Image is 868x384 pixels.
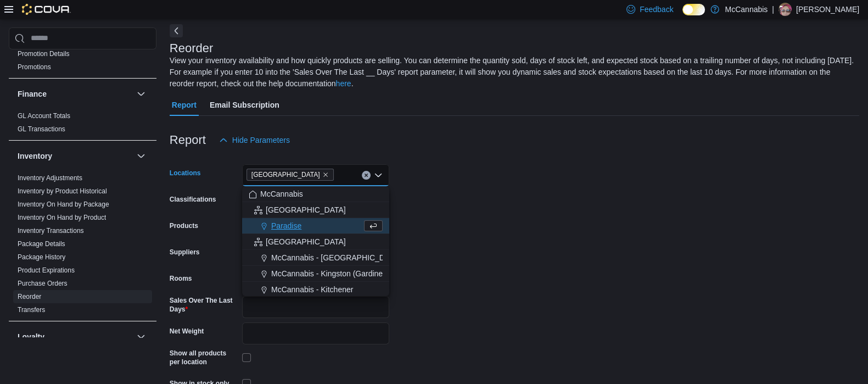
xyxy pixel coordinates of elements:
[18,88,47,99] h3: Finance
[18,240,65,248] span: Package Details
[18,240,65,248] a: Package Details
[18,187,107,195] a: Inventory by Product Historical
[271,284,353,295] span: McCannabis - Kitchener
[18,293,41,300] a: Reorder
[9,109,156,140] div: Finance
[18,280,68,287] a: Purchase Orders
[242,266,389,282] button: McCannabis - Kingston (Gardiners Rd)
[170,133,206,147] h3: Report
[242,234,389,250] button: [GEOGRAPHIC_DATA]
[170,221,198,230] label: Products
[18,331,44,342] h3: Loyalty
[135,149,148,163] button: Inventory
[18,266,75,274] a: Product Expirations
[18,331,132,342] button: Loyalty
[725,3,768,16] p: McCannabis
[266,236,346,247] span: [GEOGRAPHIC_DATA]
[170,24,183,37] button: Next
[170,296,238,314] label: Sales Over The Last Days
[170,349,238,366] label: Show all products per location
[18,279,68,288] span: Purchase Orders
[18,125,65,133] span: GL Transactions
[170,248,200,257] label: Suppliers
[18,151,132,162] button: Inventory
[251,169,320,180] span: [GEOGRAPHIC_DATA]
[9,171,156,321] div: Inventory
[18,253,65,261] a: Package History
[322,171,329,178] button: Remove Deer Lake from selection in this group
[18,201,109,208] a: Inventory On Hand by Package
[9,34,156,78] div: Discounts & Promotions
[232,135,290,146] span: Hide Parameters
[779,3,792,16] div: Krista Brumsey
[18,63,51,71] span: Promotions
[242,218,389,234] button: Paradise
[271,268,404,279] span: McCannabis - Kingston (Gardiners Rd)
[266,204,346,215] span: [GEOGRAPHIC_DATA]
[18,306,45,314] a: Transfers
[682,15,683,16] span: Dark Mode
[640,4,673,15] span: Feedback
[18,200,109,209] span: Inventory On Hand by Package
[18,174,82,182] span: Inventory Adjustments
[18,305,45,314] span: Transfers
[170,274,192,283] label: Rooms
[18,187,107,196] span: Inventory by Product Historical
[18,88,132,99] button: Finance
[18,213,106,222] span: Inventory On Hand by Product
[170,42,213,55] h3: Reorder
[18,50,70,58] a: Promotion Details
[215,129,294,151] button: Hide Parameters
[260,188,303,199] span: McCannabis
[18,214,106,221] a: Inventory On Hand by Product
[18,174,82,182] a: Inventory Adjustments
[336,79,351,88] a: here
[170,327,204,336] label: Net Weight
[772,3,774,16] p: |
[18,112,70,120] span: GL Account Totals
[242,186,389,202] button: McCannabis
[170,169,201,177] label: Locations
[242,250,389,266] button: McCannabis - [GEOGRAPHIC_DATA] ([GEOGRAPHIC_DATA])
[172,94,197,116] span: Report
[135,330,148,343] button: Loyalty
[18,292,41,301] span: Reorder
[242,282,389,298] button: McCannabis - Kitchener
[135,87,148,101] button: Finance
[362,171,371,180] button: Clear input
[18,253,65,261] span: Package History
[18,125,65,133] a: GL Transactions
[170,195,216,204] label: Classifications
[271,252,488,263] span: McCannabis - [GEOGRAPHIC_DATA] ([GEOGRAPHIC_DATA])
[18,226,84,235] span: Inventory Transactions
[18,63,51,71] a: Promotions
[18,227,84,235] a: Inventory Transactions
[22,4,71,15] img: Cova
[210,94,279,116] span: Email Subscription
[682,4,705,15] input: Dark Mode
[247,169,334,181] span: Deer Lake
[170,55,854,90] div: View your inventory availability and how quickly products are selling. You can determine the quan...
[796,3,859,16] p: [PERSON_NAME]
[242,202,389,218] button: [GEOGRAPHIC_DATA]
[18,112,70,120] a: GL Account Totals
[271,220,301,231] span: Paradise
[18,49,70,58] span: Promotion Details
[18,151,52,162] h3: Inventory
[374,171,383,180] button: Close list of options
